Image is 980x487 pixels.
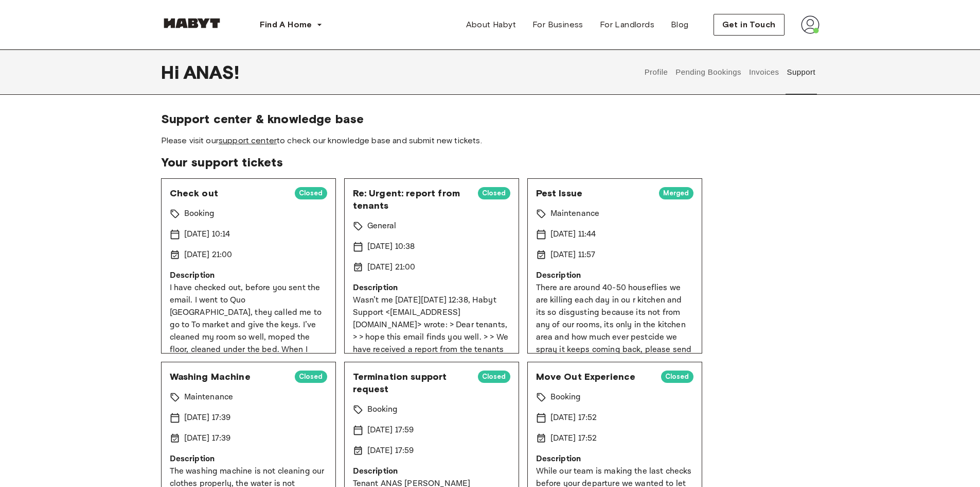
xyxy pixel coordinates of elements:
[550,228,596,241] p: [DATE] 11:44
[353,371,470,395] span: Termination support request
[674,49,743,95] button: Pending Bookings
[367,241,415,253] p: [DATE] 10:38
[353,187,470,212] span: Re: Urgent: report from tenants
[536,187,651,199] span: Pest Issue
[550,432,597,445] p: [DATE] 17:52
[524,14,592,35] a: For Business
[663,14,697,35] a: Blog
[661,372,693,382] span: Closed
[478,188,510,198] span: Closed
[747,49,780,95] button: Invoices
[367,424,414,436] p: [DATE] 17:59
[295,372,327,382] span: Closed
[184,208,215,220] p: Booking
[592,14,663,35] a: For Landlords
[367,261,416,274] p: [DATE] 21:00
[161,61,183,83] span: Hi
[184,391,234,404] p: Maintenance
[786,49,817,95] button: Support
[161,135,819,146] span: Please visit our to check our knowledge base and submit new tickets.
[295,188,327,198] span: Closed
[260,19,312,31] span: Find A Home
[801,15,819,34] img: avatar
[184,432,231,445] p: [DATE] 17:39
[550,208,600,220] p: Maintenance
[640,49,819,95] div: user profile tabs
[367,404,398,416] p: Booking
[161,155,819,170] span: Your support tickets
[170,453,327,465] p: Description
[550,412,597,424] p: [DATE] 17:52
[353,282,510,294] p: Description
[600,19,654,31] span: For Landlords
[367,445,414,457] p: [DATE] 17:59
[478,372,510,382] span: Closed
[161,18,223,28] img: Habyt
[536,270,693,282] p: Description
[458,14,524,35] a: About Habyt
[252,14,331,35] button: Find A Home
[170,187,287,199] span: Check out
[714,14,785,36] button: Get in Touch
[161,111,819,127] span: Support center & knowledge base
[367,220,397,232] p: General
[536,453,693,465] p: Description
[219,136,277,145] a: support center
[659,188,693,198] span: Merged
[184,228,230,241] p: [DATE] 10:14
[170,270,327,282] p: Description
[170,371,287,383] span: Washing Machine
[184,412,231,424] p: [DATE] 17:39
[536,371,653,383] span: Move Out Experience
[671,19,689,31] span: Blog
[353,465,510,478] p: Description
[550,249,596,261] p: [DATE] 11:57
[643,49,669,95] button: Profile
[550,391,581,404] p: Booking
[722,19,776,31] span: Get in Touch
[532,19,583,31] span: For Business
[183,61,240,83] span: ANAS !
[536,282,693,381] p: There are around 40-50 houseflies we are killing each day in ou r kitchen and its so disgusting b...
[466,19,516,31] span: About Habyt
[184,249,233,261] p: [DATE] 21:00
